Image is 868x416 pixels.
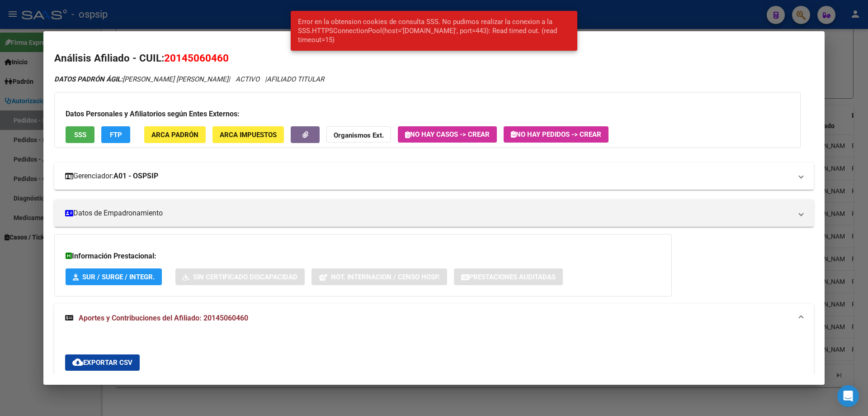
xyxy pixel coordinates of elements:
span: Prestaciones Auditadas [469,273,556,281]
span: SSS [74,131,86,139]
span: Exportar CSV [72,359,132,367]
span: SUR / SURGE / INTEGR. [82,273,155,281]
span: ARCA Impuestos [220,131,277,139]
button: SSS [66,126,94,143]
mat-expansion-panel-header: Aportes y Contribuciones del Afiliado: 20145060460 [54,304,814,333]
strong: Organismos Ext. [334,131,384,139]
span: Error en la obtension cookies de consulta SSS. No pudimos realizar la conexion a la SSS.HTTPSConn... [298,17,570,44]
span: 20145060460 [164,52,229,64]
span: Aportes y Contribuciones del Afiliado: 20145060460 [79,314,248,322]
span: AFILIADO TITULAR [267,75,324,83]
mat-icon: cloud_download [72,357,83,368]
mat-expansion-panel-header: Datos de Empadronamiento [54,200,814,227]
button: No hay Pedidos -> Crear [504,126,609,143]
button: Organismos Ext. [326,126,391,143]
h2: Análisis Afiliado - CUIL: [54,51,814,66]
button: ARCA Impuestos [212,126,284,143]
strong: DATOS PADRÓN ÁGIL: [54,75,123,83]
strong: A01 - OSPSIP [113,171,158,182]
h3: Datos Personales y Afiliatorios según Entes Externos: [66,109,789,120]
span: Not. Internacion / Censo Hosp. [331,273,440,281]
h3: Información Prestacional: [66,251,660,262]
span: ARCA Padrón [151,131,198,139]
button: Prestaciones Auditadas [454,268,563,285]
span: No hay casos -> Crear [405,130,490,139]
span: FTP [110,131,122,139]
button: FTP [101,126,130,143]
i: | ACTIVO | [54,75,324,83]
button: ARCA Padrón [144,126,206,143]
mat-expansion-panel-header: Gerenciador:A01 - OSPSIP [54,163,814,190]
button: Sin Certificado Discapacidad [175,268,305,285]
button: Not. Internacion / Censo Hosp. [311,268,447,285]
mat-panel-title: Gerenciador: [65,171,792,182]
button: SUR / SURGE / INTEGR. [66,268,162,285]
div: Open Intercom Messenger [837,385,859,407]
span: [PERSON_NAME] [PERSON_NAME] [54,75,228,83]
mat-panel-title: Datos de Empadronamiento [65,208,792,219]
span: No hay Pedidos -> Crear [511,130,601,139]
button: No hay casos -> Crear [398,126,497,143]
span: Sin Certificado Discapacidad [193,273,297,281]
button: Exportar CSV [65,354,140,371]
